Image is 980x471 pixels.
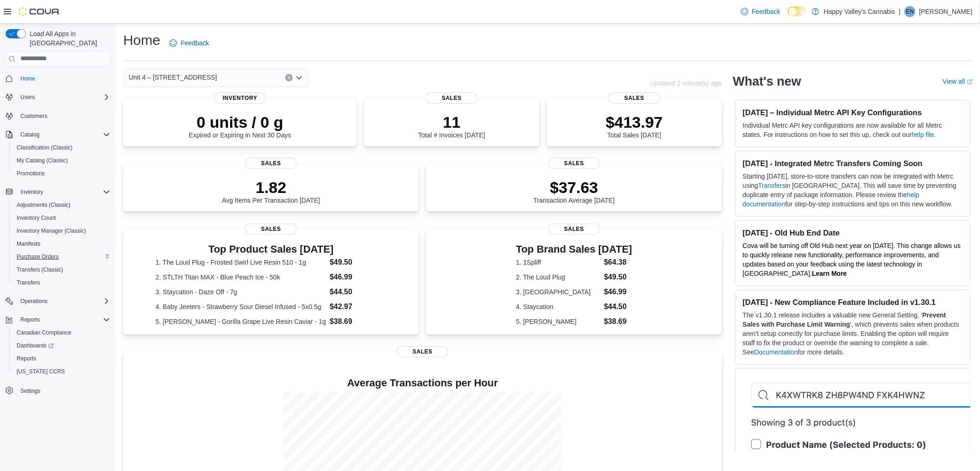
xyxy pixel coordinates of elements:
[189,113,291,131] p: 0 units / 0 g
[156,287,326,297] dt: 3. Staycation - Daze Off - 7g
[9,365,114,378] button: [US_STATE] CCRS
[548,223,600,235] span: Sales
[743,297,963,307] h3: [DATE] - New Compliance Feature Included in v1.30.1
[17,144,73,151] span: Classification (Classic)
[743,191,919,208] a: help documentation
[733,74,801,89] h2: What's new
[13,366,110,377] span: Washington CCRS
[9,250,114,263] button: Purchase Orders
[604,301,632,312] dd: $44.50
[9,237,114,250] button: Manifests
[285,74,293,81] button: Clear input
[13,199,110,211] span: Adjustments (Classic)
[2,91,114,104] button: Users
[9,198,114,211] button: Adjustments (Classic)
[20,188,43,196] span: Inventory
[17,240,40,248] span: Manifests
[17,170,45,177] span: Promotions
[20,316,40,323] span: Reports
[516,302,600,311] dt: 4. Staycation
[9,263,114,276] button: Transfers (Classic)
[9,224,114,237] button: Inventory Manager (Classic)
[604,286,632,297] dd: $46.99
[2,295,114,308] button: Operations
[17,368,65,375] span: [US_STATE] CCRS
[812,270,847,277] a: Learn More
[123,31,160,50] h1: Home
[13,277,44,288] a: Transfers
[13,327,75,338] a: Canadian Compliance
[13,353,40,364] a: Reports
[905,6,916,17] div: Ezra Nickel
[743,311,946,328] strong: Prevent Sales with Purchase Limit Warning
[13,277,110,288] span: Transfers
[743,242,961,277] span: Cova will be turning off Old Hub next year on [DATE]. This change allows us to quickly release ne...
[743,310,963,357] p: The v1.30.1 release includes a valuable new General Setting, ' ', which prevents sales when produ...
[17,92,38,103] button: Users
[17,157,68,164] span: My Catalog (Classic)
[17,342,54,349] span: Dashboards
[13,251,110,262] span: Purchase Orders
[13,155,110,166] span: My Catalog (Classic)
[9,167,114,180] button: Promotions
[534,178,615,204] div: Transaction Average [DATE]
[17,92,110,103] span: Users
[214,93,266,104] span: Inventory
[156,273,326,282] dt: 2. STLTH Titan MAX - Blue Peach Ice - 50k
[943,78,973,85] a: View allExternal link
[13,225,110,236] span: Inventory Manager (Classic)
[295,74,303,81] button: Open list of options
[743,228,963,237] h3: [DATE] - Old Hub End Date
[906,6,914,17] span: EN
[17,314,110,325] span: Reports
[2,313,114,326] button: Reports
[516,244,632,255] h3: Top Brand Sales [DATE]
[9,326,114,339] button: Canadian Compliance
[2,109,114,123] button: Customers
[824,6,895,17] p: Happy Valley's Cannabis
[899,6,901,17] p: |
[6,68,110,421] nav: Complex example
[13,264,110,275] span: Transfers (Classic)
[609,93,660,104] span: Sales
[26,29,110,48] span: Load All Apps in [GEOGRAPHIC_DATA]
[156,258,326,267] dt: 1. The Loud Plug - Frosted Swirl Live Resin 510 - 1g
[13,168,49,179] a: Promotions
[17,129,110,140] span: Catalog
[967,79,973,85] svg: External link
[189,113,291,139] div: Expired or Expiring in Next 30 Days
[17,266,63,273] span: Transfers (Classic)
[9,141,114,154] button: Classification (Classic)
[13,238,44,249] a: Manifests
[17,129,43,140] button: Catalog
[156,317,326,326] dt: 5. [PERSON_NAME] - Gorilla Grape Live Resin Caviar - 1g
[9,339,114,352] a: Dashboards
[17,227,86,235] span: Inventory Manager (Classic)
[516,258,600,267] dt: 1. 1Spliff
[13,142,76,153] a: Classification (Classic)
[13,353,110,364] span: Reports
[20,75,35,82] span: Home
[13,340,57,351] a: Dashboards
[222,178,320,204] div: Avg Items Per Transaction [DATE]
[20,112,47,120] span: Customers
[17,73,110,84] span: Home
[9,352,114,365] button: Reports
[17,186,110,198] span: Inventory
[330,257,387,268] dd: $49.50
[604,316,632,327] dd: $38.69
[516,273,600,282] dt: 2. The Loud Plug
[604,257,632,268] dd: $64.38
[919,6,973,17] p: [PERSON_NAME]
[13,225,90,236] a: Inventory Manager (Classic)
[17,355,36,362] span: Reports
[2,72,114,85] button: Home
[426,93,477,104] span: Sales
[17,214,56,222] span: Inventory Count
[13,251,63,262] a: Purchase Orders
[9,154,114,167] button: My Catalog (Classic)
[743,172,963,209] p: Starting [DATE], store-to-store transfers can now be integrated with Metrc using in [GEOGRAPHIC_D...
[330,272,387,283] dd: $46.99
[13,238,110,249] span: Manifests
[2,186,114,198] button: Inventory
